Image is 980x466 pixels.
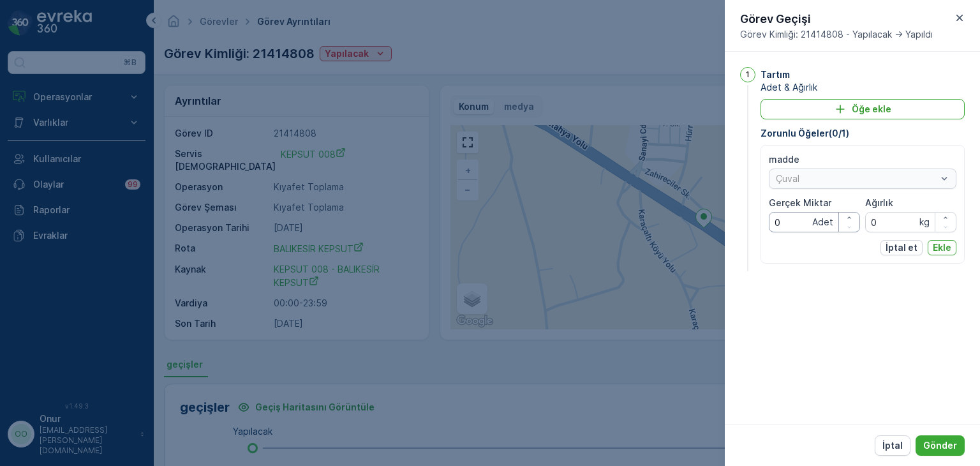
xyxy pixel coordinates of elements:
div: 1 [740,67,755,82]
p: İptal [882,439,903,452]
button: Ekle [928,240,956,255]
p: kg [919,216,930,229]
p: Zorunlu Öğeler ( 0 / 1 ) [761,127,965,140]
button: Öğe ekle [761,99,965,119]
p: Gönder [923,439,957,452]
p: Görev Geçişi [740,10,933,28]
p: Öğe ekle [852,103,891,116]
button: İptal [875,435,910,456]
span: Görev Kimliği: 21414808 - Yapılacak -> Yapıldı [740,28,933,41]
label: Gerçek Miktar [769,197,831,208]
button: Gönder [916,435,965,456]
span: Adet & Ağırlık [761,81,965,94]
p: İptal et [886,241,917,254]
p: Adet [812,216,833,229]
p: Ekle [933,241,951,254]
label: madde [769,154,799,165]
p: Tartım [761,68,790,81]
label: Ağırlık [865,197,893,208]
button: İptal et [880,240,923,255]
